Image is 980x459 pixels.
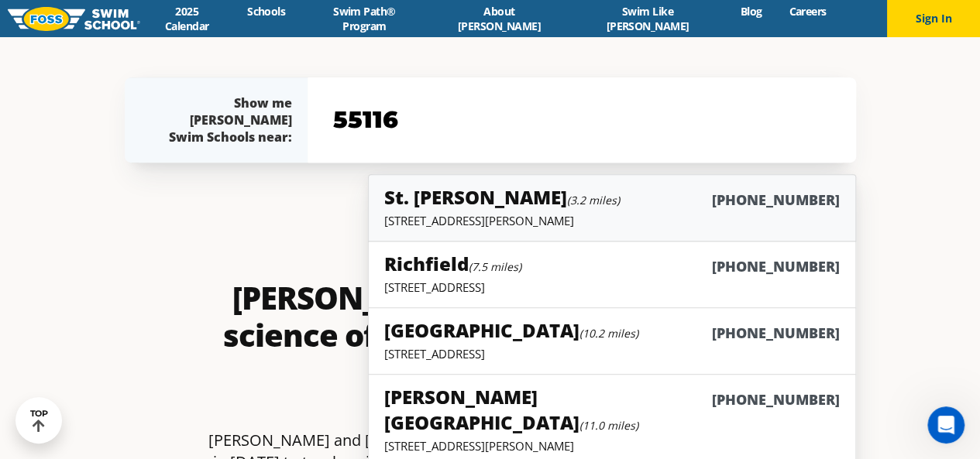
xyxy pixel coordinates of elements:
input: YOUR ZIP CODE [329,98,834,142]
h5: St. [PERSON_NAME] [384,184,620,210]
img: FOSS Swim School Logo [8,7,140,31]
h6: [PHONE_NUMBER] [712,257,840,276]
a: Swim Like [PERSON_NAME] [569,4,727,33]
a: Blog [727,4,775,19]
p: [STREET_ADDRESS] [384,279,839,295]
iframe: Intercom live chat [927,406,965,444]
h6: [PHONE_NUMBER] [712,324,840,343]
p: [STREET_ADDRESS][PERSON_NAME] [384,213,839,228]
h6: [PHONE_NUMBER] [712,390,840,435]
a: Swim Path® Program [299,4,430,33]
a: Careers [775,4,840,19]
small: (10.2 miles) [579,326,638,341]
a: [GEOGRAPHIC_DATA](10.2 miles)[PHONE_NUMBER][STREET_ADDRESS] [368,307,855,375]
a: Richfield(7.5 miles)[PHONE_NUMBER][STREET_ADDRESS] [368,241,855,308]
small: (3.2 miles) [567,193,620,207]
p: [STREET_ADDRESS][PERSON_NAME] [384,438,839,454]
a: Schools [234,4,299,19]
small: (7.5 miles) [469,259,521,274]
h5: [PERSON_NAME][GEOGRAPHIC_DATA] [384,384,711,435]
h6: [PHONE_NUMBER] [712,190,840,210]
a: 2025 Calendar [140,4,234,33]
div: Show me [PERSON_NAME] Swim Schools near: [156,94,292,146]
h5: Richfield [384,251,521,276]
small: (11.0 miles) [579,418,638,433]
div: TOP [30,409,48,433]
a: About [PERSON_NAME] [430,4,569,33]
p: [STREET_ADDRESS] [384,346,839,361]
h5: [GEOGRAPHIC_DATA] [384,317,638,343]
a: St. [PERSON_NAME](3.2 miles)[PHONE_NUMBER][STREET_ADDRESS][PERSON_NAME] [368,174,855,241]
